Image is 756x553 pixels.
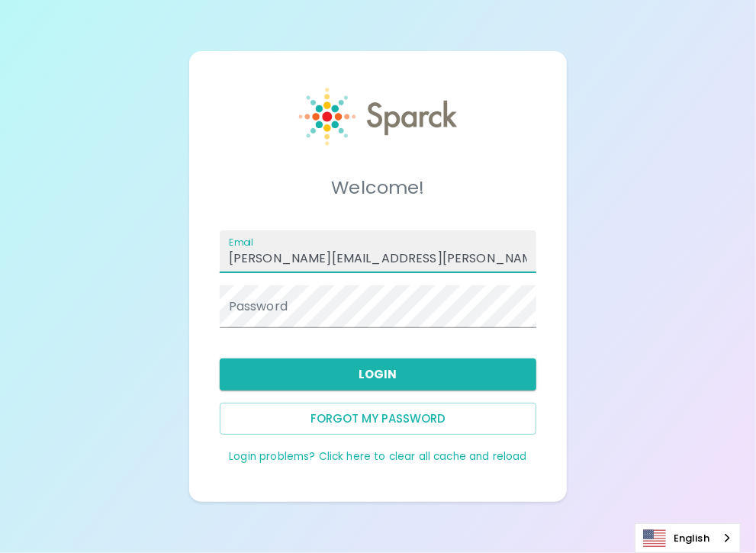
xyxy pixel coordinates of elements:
[635,523,741,553] aside: Language selected: English
[635,524,740,552] a: English
[299,88,458,146] img: Sparck logo
[220,175,537,200] h5: Welcome!
[229,236,253,249] label: Email
[635,523,741,553] div: Language
[220,358,537,391] button: Login
[220,403,537,435] button: Forgot my password
[229,449,526,464] a: Login problems? Click here to clear all cache and reload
